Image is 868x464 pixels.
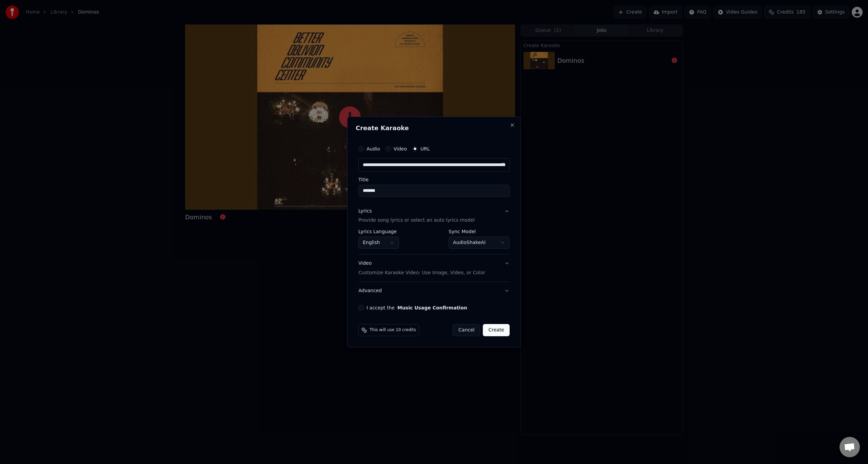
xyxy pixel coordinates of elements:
label: Sync Model [449,229,510,234]
span: This will use 10 credits [370,327,416,333]
div: LyricsProvide song lyrics or select an auto lyrics model [358,229,510,255]
button: Advanced [358,282,510,300]
div: Video [358,260,485,277]
label: Video [394,146,407,151]
label: Lyrics Language [358,229,399,234]
label: URL [420,146,430,151]
label: Title [358,177,510,182]
div: Lyrics [358,208,372,215]
p: Provide song lyrics or select an auto lyrics model [358,217,475,224]
button: Create [483,324,510,336]
label: Audio [367,146,380,151]
button: LyricsProvide song lyrics or select an auto lyrics model [358,202,510,229]
button: Cancel [453,324,480,336]
h2: Create Karaoke [356,125,512,131]
button: I accept the [397,305,467,310]
button: VideoCustomize Karaoke Video: Use Image, Video, or Color [358,255,510,282]
p: Customize Karaoke Video: Use Image, Video, or Color [358,269,485,276]
label: I accept the [367,305,467,310]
